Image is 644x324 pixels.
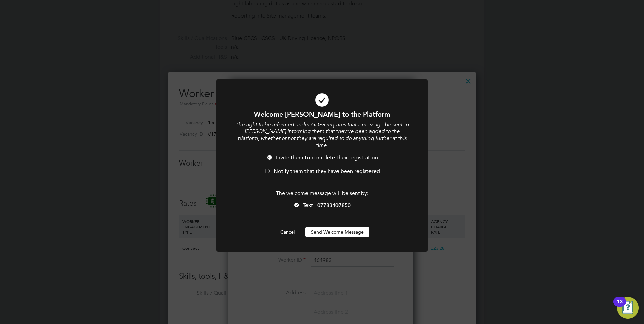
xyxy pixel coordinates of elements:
button: Cancel [275,227,300,237]
h1: Welcome [PERSON_NAME] to the Platform [234,110,410,119]
p: The welcome message will be sent by: [234,190,410,197]
button: Send Welcome Message [305,227,369,237]
span: Invite them to complete their registration [276,154,378,161]
span: Text - 07783407850 [303,202,351,209]
i: The right to be informed under GDPR requires that a message be sent to [PERSON_NAME] informing th... [235,121,409,149]
button: Open Resource Center, 13 new notifications [617,297,639,319]
span: Notify them that they have been registered [273,168,380,175]
div: 13 [617,302,623,311]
